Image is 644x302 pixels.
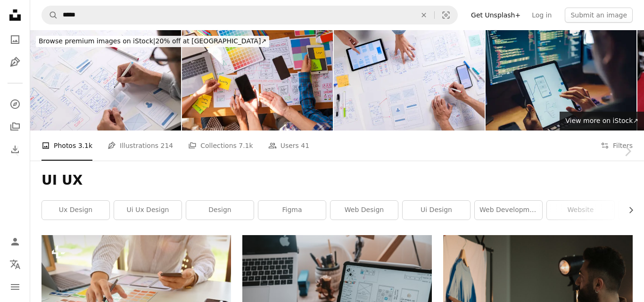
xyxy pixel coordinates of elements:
a: Illustrations [6,53,25,72]
a: ui design [403,201,470,220]
a: Users 41 [268,131,310,161]
button: Language [6,255,25,274]
button: Visual search [435,6,457,24]
a: Explore [6,95,25,114]
a: Illustrations 214 [107,131,173,161]
a: Browse premium images on iStock|20% off at [GEOGRAPHIC_DATA]↗ [30,30,275,53]
img: The web designer team is helping to design applications for mobile phones. UX UI designer concept [182,30,333,131]
span: 41 [301,140,309,151]
a: web development [475,201,542,220]
button: Filters [601,131,633,161]
span: 214 [161,140,173,151]
img: White man programmer or IT specialist software developer with glasses working late into the night... [486,30,636,131]
span: 7.1k [239,140,253,151]
button: Submit an image [565,8,633,23]
h1: UI UX [41,172,633,189]
span: 20% off at [GEOGRAPHIC_DATA] ↗ [39,37,266,45]
button: Clear [413,6,434,24]
a: figma [258,201,326,220]
a: web design [330,201,398,220]
a: View more on iStock↗ [560,112,644,131]
img: UX/UI designer working on wireframes for a website and mobile app prototype, surrounded by sketch... [30,30,181,131]
a: ux design [42,201,109,220]
form: Find visuals sitewide [41,6,458,24]
span: View more on iStock ↗ [565,117,638,124]
button: scroll list to the right [622,201,633,220]
a: Collections 7.1k [188,131,253,161]
a: ui ux design [114,201,182,220]
a: Log in / Sign up [6,232,25,251]
a: website [547,201,614,220]
span: Browse premium images on iStock | [39,37,155,45]
a: Get Unsplash+ [465,8,526,23]
button: Menu [6,278,25,296]
a: Log in [526,8,557,23]
a: Next [611,106,644,196]
a: design [186,201,254,220]
a: Photos [6,30,25,49]
img: UX/UI designers discussing and brainstorming on wireframes for a website and mobile app prototype... [334,30,485,131]
button: Search Unsplash [42,6,58,24]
